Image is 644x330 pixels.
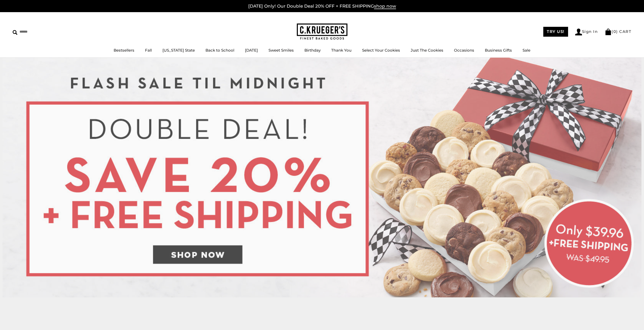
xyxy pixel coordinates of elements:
[331,48,351,53] a: Thank You
[205,48,234,53] a: Back to School
[268,48,294,53] a: Sweet Smiles
[485,48,512,53] a: Business Gifts
[374,4,396,9] span: shop now
[543,27,568,37] a: TRY US!
[575,29,598,35] a: Sign In
[13,30,17,35] img: Search
[145,48,152,53] a: Fall
[3,58,641,297] img: C.Krueger's Special Offer
[13,28,73,36] input: Search
[248,4,396,9] a: [DATE] Only! Our Double Deal 20% OFF + FREE SHIPPINGshop now
[454,48,474,53] a: Occasions
[613,29,616,34] span: 0
[362,48,400,53] a: Select Your Cookies
[304,48,321,53] a: Birthday
[575,29,582,35] img: Account
[114,48,134,53] a: Bestsellers
[523,48,530,53] a: Sale
[162,48,195,53] a: [US_STATE] State
[411,48,443,53] a: Just The Cookies
[297,24,347,40] img: C.KRUEGER'S
[245,48,258,53] a: [DATE]
[605,29,612,35] img: Bag
[605,29,631,34] a: (0) CART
